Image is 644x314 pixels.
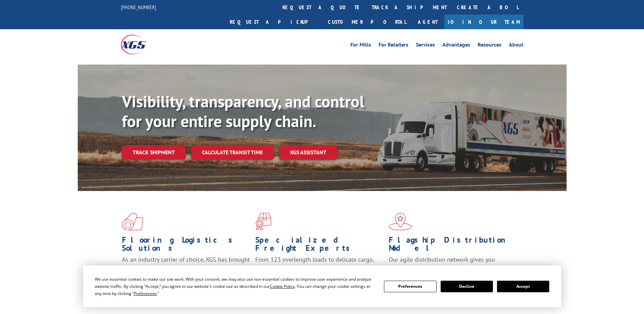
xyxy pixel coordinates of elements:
a: For Mills [350,42,371,50]
a: Agent [411,15,444,29]
a: Join Our Team [444,15,523,29]
a: For Retailers [379,42,408,50]
button: Decline [441,281,493,292]
span: As an industry carrier of choice, XGS has brought innovation and dedication to flooring logistics... [122,256,250,280]
a: Calculate transit time [191,145,274,160]
img: xgs-icon-focused-on-flooring-red [255,213,271,230]
p: From 123 overlength loads to delicate cargo, our experienced staff knows the best way to move you... [255,256,384,286]
span: Our agile distribution network gives you nationwide inventory management on demand. [389,256,514,272]
div: We use essential cookies to make our site work. With your consent, we may also use non-essential ... [95,276,376,297]
b: Visibility, transparency, and control for your entire supply chain. [122,91,364,132]
h1: Flagship Distribution Model [389,236,517,256]
h1: Flooring Logistics Solutions [122,236,250,256]
span: Preferences [134,291,157,296]
button: Preferences [384,281,436,292]
a: Customer Portal [323,15,411,29]
a: Resources [478,42,501,50]
img: xgs-icon-flagship-distribution-model-red [389,213,412,230]
a: Services [416,42,435,50]
a: Advantages [442,42,470,50]
div: Cookie Consent Prompt [83,265,561,307]
a: [PHONE_NUMBER] [121,4,156,11]
a: Request a pickup [225,15,323,29]
a: XGS ASSISTANT [279,145,337,160]
img: xgs-icon-total-supply-chain-intelligence-red [122,213,143,230]
span: Cookie Policy [270,283,295,289]
button: Accept [497,281,549,292]
a: Track shipment [122,145,186,159]
h1: Specialized Freight Experts [255,236,384,256]
a: About [509,42,523,50]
